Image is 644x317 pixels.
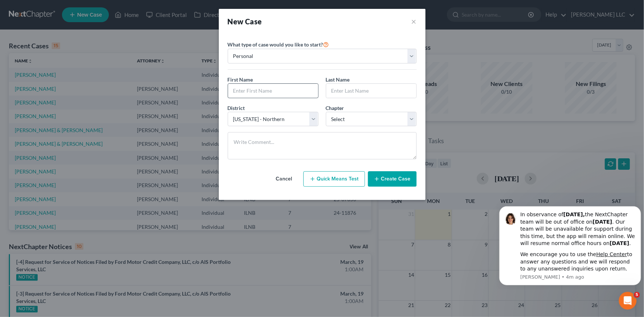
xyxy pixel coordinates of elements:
span: 5 [634,292,640,298]
button: Cancel [268,172,300,186]
input: Enter Last Name [326,84,416,98]
iframe: Intercom notifications message [496,193,644,290]
button: × [411,16,417,27]
strong: New Case [228,17,262,26]
label: What type of case would you like to start? [228,40,329,49]
button: Create Case [368,171,417,187]
span: Last Name [326,76,350,83]
input: Enter First Name [228,84,318,98]
button: Quick Means Test [303,171,365,187]
iframe: Intercom live chat [619,292,637,310]
span: Chapter [326,105,344,111]
span: District [228,105,245,111]
span: First Name [228,76,253,83]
